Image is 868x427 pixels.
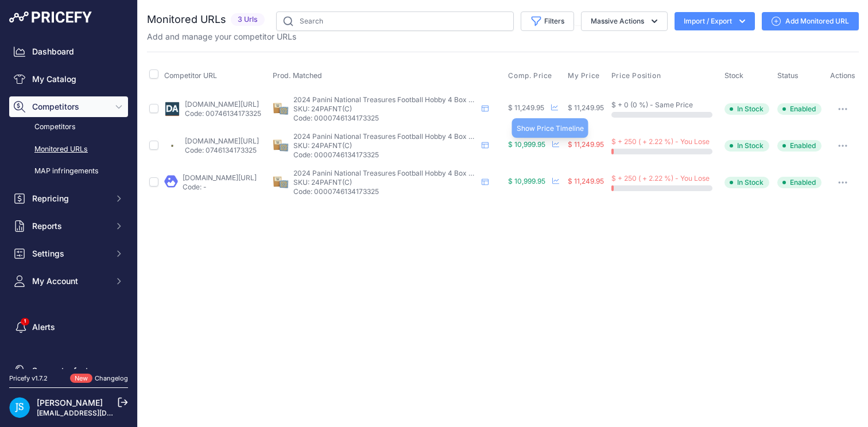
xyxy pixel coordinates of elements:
span: Enabled [777,177,821,188]
span: Competitors [32,101,107,112]
p: Code: - [183,183,257,192]
span: 3 Urls [231,13,265,26]
img: Pricefy Logo [9,11,92,23]
button: Massive Actions [581,11,668,31]
span: 2024 Panini National Treasures Football Hobby 4 Box Case [293,95,485,104]
button: Comp. Price [508,71,555,80]
a: Dashboard [9,41,128,62]
p: Code: 0000746134173325 [293,114,477,123]
span: Actions [830,71,855,80]
a: My Catalog [9,69,128,90]
span: My Account [32,275,107,287]
span: $ 11,249.95 [568,140,604,149]
a: [PERSON_NAME] [37,398,103,407]
span: Enabled [777,140,821,152]
button: Reports [9,216,128,236]
span: $ + 0 (0 %) - Same Price [611,100,693,109]
span: $ 10,999.95 [508,140,545,149]
button: Price Position [611,71,663,80]
p: Add and manage your competitor URLs [147,31,296,42]
span: $ 11,249.95 [568,177,604,185]
span: $ 11,249.95 [568,103,604,112]
span: Competitor URL [164,71,217,80]
a: Changelog [95,374,128,382]
span: My Price [568,71,600,80]
button: Settings [9,243,128,264]
span: 2024 Panini National Treasures Football Hobby 4 Box Case [293,169,485,177]
p: SKU: 24PAFNT(C) [293,104,477,114]
button: My Price [568,71,602,80]
button: Filters [521,11,574,31]
h2: Monitored URLs [147,11,226,28]
p: Code: 00746134173325 [185,109,261,118]
input: Search [276,11,514,31]
a: Suggest a feature [9,360,128,381]
nav: Sidebar [9,41,128,381]
span: Show Price Timeline [517,124,584,133]
a: Monitored URLs [9,139,128,160]
span: $ + 250 ( + 2.22 %) - You Lose [611,137,710,146]
button: Import / Export [675,12,755,30]
span: 2024 Panini National Treasures Football Hobby 4 Box Case [293,132,485,141]
span: In Stock [724,103,769,115]
span: $ 11,249.95 [508,103,544,112]
span: In Stock [724,140,769,152]
span: Prod. Matched [273,71,322,80]
a: Add Monitored URL [762,12,859,30]
a: [EMAIL_ADDRESS][DOMAIN_NAME] [37,409,157,417]
span: New [70,374,92,383]
span: Price Position [611,71,661,80]
p: Code: 0000746134173325 [293,150,477,160]
p: SKU: 24PAFNT(C) [293,141,477,150]
button: Repricing [9,188,128,209]
a: [DOMAIN_NAME][URL] [185,137,259,145]
span: Enabled [777,103,821,115]
a: [DOMAIN_NAME][URL] [185,100,259,108]
span: $ 10,999.95 [508,177,545,185]
p: SKU: 24PAFNT(C) [293,178,477,187]
span: $ + 250 ( + 2.22 %) - You Lose [611,174,710,183]
button: Competitors [9,96,128,117]
a: Competitors [9,117,128,137]
span: Reports [32,220,107,232]
div: Pricefy v1.7.2 [9,374,48,383]
span: Comp. Price [508,71,552,80]
p: Code: 0000746134173325 [293,187,477,196]
p: Code: 0746134173325 [185,146,259,155]
span: Status [777,71,799,80]
a: MAP infringements [9,161,128,181]
a: Alerts [9,317,128,337]
span: Settings [32,248,107,259]
span: Stock [724,71,743,80]
span: In Stock [724,177,769,188]
button: My Account [9,271,128,292]
a: [DOMAIN_NAME][URL] [183,173,257,182]
span: Repricing [32,193,107,204]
